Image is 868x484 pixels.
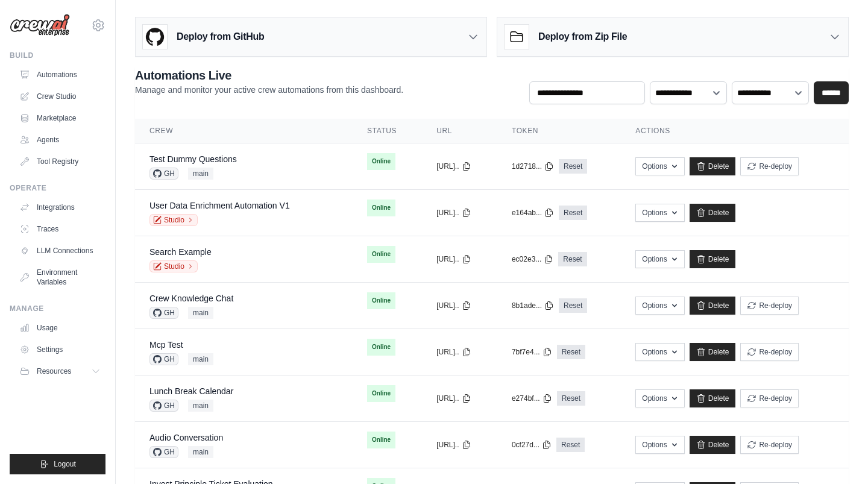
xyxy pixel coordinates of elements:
[188,400,213,412] span: main
[690,297,736,315] a: Delete
[367,432,395,448] span: Online
[149,340,183,350] a: Mcp Test
[635,250,684,268] button: Options
[188,353,213,365] span: main
[512,347,552,357] button: 7bf7e4...
[367,246,395,263] span: Online
[149,260,198,272] a: Studio
[143,25,167,49] img: GitHub Logo
[690,250,736,268] a: Delete
[559,206,587,220] a: Reset
[149,446,178,458] span: GH
[512,208,554,218] button: e164ab...
[422,119,497,143] th: URL
[149,201,290,210] a: User Data Enrichment Automation V1
[37,366,71,376] span: Resources
[538,30,627,44] h3: Deploy from Zip File
[512,301,554,310] button: 8b1ade...
[512,254,553,264] button: ec02e3...
[14,263,105,292] a: Environment Variables
[367,385,395,402] span: Online
[149,154,237,164] a: Test Dummy Questions
[635,389,684,407] button: Options
[14,362,105,381] button: Resources
[497,119,621,143] th: Token
[353,119,422,143] th: Status
[512,394,552,403] button: e274bf...
[177,30,264,44] h3: Deploy from GitHub
[690,204,736,222] a: Delete
[14,65,105,84] a: Automations
[559,159,587,174] a: Reset
[10,14,70,37] img: Logo
[367,292,395,309] span: Online
[740,157,799,175] button: Re-deploy
[621,119,849,143] th: Actions
[635,436,684,454] button: Options
[149,433,223,442] a: Audio Conversation
[135,67,403,84] h2: Automations Live
[135,84,403,96] p: Manage and monitor your active crew automations from this dashboard.
[149,168,178,180] span: GH
[10,304,105,313] div: Manage
[188,446,213,458] span: main
[367,200,395,216] span: Online
[54,459,76,469] span: Logout
[635,157,684,175] button: Options
[512,162,554,171] button: 1d2718...
[635,343,684,361] button: Options
[740,389,799,407] button: Re-deploy
[149,353,178,365] span: GH
[10,51,105,60] div: Build
[14,241,105,260] a: LLM Connections
[690,343,736,361] a: Delete
[558,252,587,266] a: Reset
[635,297,684,315] button: Options
[559,298,587,313] a: Reset
[367,339,395,356] span: Online
[14,87,105,106] a: Crew Studio
[14,340,105,359] a: Settings
[635,204,684,222] button: Options
[690,389,736,407] a: Delete
[149,307,178,319] span: GH
[740,297,799,315] button: Re-deploy
[367,153,395,170] span: Online
[149,386,233,396] a: Lunch Break Calendar
[557,345,585,359] a: Reset
[14,318,105,338] a: Usage
[690,436,736,454] a: Delete
[149,247,212,257] a: Search Example
[690,157,736,175] a: Delete
[556,438,585,452] a: Reset
[10,183,105,193] div: Operate
[557,391,585,406] a: Reset
[14,198,105,217] a: Integrations
[740,343,799,361] button: Re-deploy
[740,436,799,454] button: Re-deploy
[14,152,105,171] a: Tool Registry
[14,108,105,128] a: Marketplace
[188,168,213,180] span: main
[188,307,213,319] span: main
[14,219,105,239] a: Traces
[149,400,178,412] span: GH
[14,130,105,149] a: Agents
[512,440,552,450] button: 0cf27d...
[149,214,198,226] a: Studio
[149,294,233,303] a: Crew Knowledge Chat
[135,119,353,143] th: Crew
[10,454,105,474] button: Logout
